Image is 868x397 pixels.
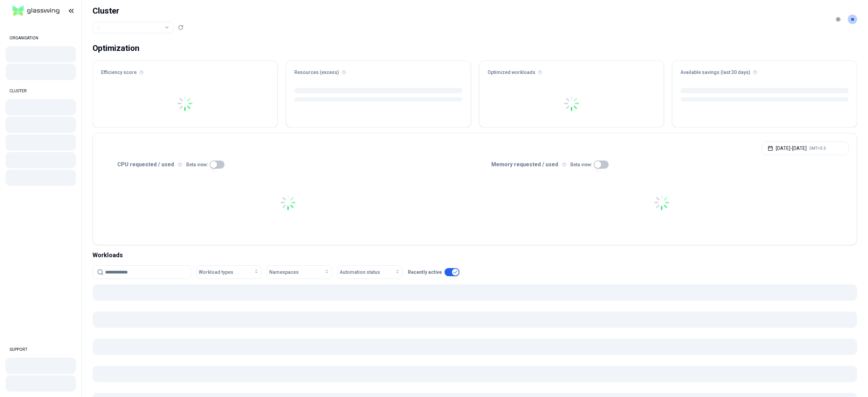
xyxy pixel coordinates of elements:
[267,265,332,279] button: Namespaces
[5,84,76,98] div: CLUSTER
[269,269,299,276] span: Namespaces
[762,141,849,155] button: [DATE]-[DATE]GMT+5.5
[475,160,849,169] div: Memory requested / used
[196,265,261,279] button: Workload types
[10,3,62,19] img: GlassWing
[340,269,380,276] span: Automation status
[186,161,208,168] p: Beta view:
[337,265,402,279] button: Automation status
[93,5,183,16] h1: Cluster
[5,343,76,356] div: SUPPORT
[93,61,277,80] div: Efficiency score
[93,250,857,260] div: Workloads
[101,160,475,169] div: CPU requested / used
[5,31,76,45] div: ORGANISATION
[479,61,664,80] div: Optimized workloads
[672,61,857,80] div: Available savings (last 30 days)
[199,269,233,276] span: Workload types
[93,41,139,55] div: Optimization
[809,146,826,151] span: GMT+5.5
[408,269,442,276] p: Recently active
[93,22,174,33] button: Select a value
[570,161,592,168] p: Beta view:
[286,61,471,80] div: Resources (excess)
